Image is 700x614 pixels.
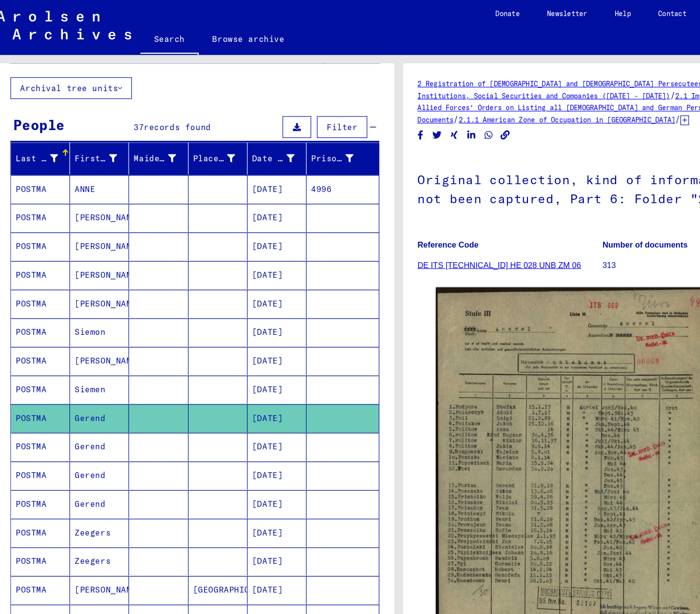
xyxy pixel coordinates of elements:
mat-header-cell: Prisoner # [272,121,333,149]
div: Prisoner # [275,127,324,143]
span: / [397,97,401,106]
div: Date of Birth [225,127,273,143]
mat-cell: [DATE] [221,588,272,612]
p: have been realized in partnership with [520,595,650,604]
h1: Original collection, kind of information has not been captured, Part 6: Folder "2235" [366,131,681,190]
mat-cell: [PERSON_NAME] [70,222,120,246]
span: 37 [124,104,133,113]
mat-cell: BEDUM [171,563,221,587]
span: / [581,77,585,86]
mat-cell: [PERSON_NAME] [70,198,120,222]
mat-cell: [DATE] [221,247,272,270]
span: / [585,97,590,106]
mat-cell: [PERSON_NAME] [70,173,120,197]
mat-cell: Gerend [70,368,120,392]
span: records found [133,104,190,113]
mat-cell: [DATE] [221,222,272,246]
mat-cell: Zeegers [70,441,120,465]
span: EN [669,9,680,16]
mat-cell: [DATE] [221,417,272,441]
mat-cell: [DATE] [221,539,272,563]
img: Change consent [658,572,681,595]
mat-cell: [PERSON_NAME] [70,490,120,514]
mat-cell: [PERSON_NAME] [70,515,120,538]
mat-cell: Gerend [70,417,120,441]
button: Share on Xing [392,109,403,121]
mat-cell: [DATE] [221,368,272,392]
mat-header-cell: First Name [70,121,120,149]
a: 2 Registration of [DEMOGRAPHIC_DATA] and [DEMOGRAPHIC_DATA] Persecutees by Public Institutions, S... [366,68,642,85]
a: DE ITS [TECHNICAL_ID] HE 028 UNB ZM 06 [366,222,506,230]
mat-cell: POSTMA [20,173,70,197]
div: Maiden Name [124,130,160,140]
div: Date of Birth [225,130,261,140]
mat-cell: POSTMA [20,393,70,417]
mat-cell: Gerend [70,344,120,368]
button: Filter [280,99,323,117]
mat-cell: [DATE] [221,271,272,295]
span: Filter [289,104,315,113]
div: Last Name [24,127,72,143]
mat-cell: POSTMA [20,247,70,270]
mat-cell: [DATE] [221,441,272,465]
mat-cell: POSTMA [20,515,70,538]
mat-cell: POSTMA [20,539,70,563]
button: Copy link [436,109,446,121]
mat-cell: POSTMA [20,149,70,173]
mat-cell: POSTMA [20,271,70,295]
mat-cell: [DATE] [221,563,272,587]
mat-cell: Jitze [70,563,120,587]
div: Maiden Name [124,127,173,143]
div: | [357,582,478,592]
div: Last Name [24,130,60,140]
img: 001.jpg [382,245,616,568]
a: Legal notice [357,582,406,592]
button: Share on Twitter [378,109,388,121]
button: Archival tree units [19,66,123,84]
mat-cell: POSTMA [20,490,70,514]
mat-cell: Swageeven/[PERSON_NAME]. [171,539,221,563]
img: yv_logo.png [654,579,690,603]
mat-cell: [DATE] [221,466,272,490]
mat-cell: [DATE] [221,173,272,197]
mat-cell: POSTMA [20,295,70,319]
mat-cell: POSTMA [20,441,70,465]
mat-cell: [DATE] [221,295,272,319]
button: Share on Facebook [364,109,374,121]
button: Share on LinkedIn [407,109,417,121]
a: Browse archive [180,21,265,45]
mat-cell: ANNE [70,149,120,173]
mat-header-cell: Place of Birth [171,121,221,149]
mat-cell: POSTMA [20,222,70,246]
mat-cell: [PERSON_NAME] [70,247,120,270]
p: The Arolsen Archives online collections [520,578,650,595]
mat-cell: Zeegers [70,466,120,490]
mat-cell: [DATE] [221,344,272,368]
div: First Name [74,130,110,140]
a: DocID: 70440157 [383,570,427,575]
div: First Name [74,127,122,143]
b: Reference Code [366,205,418,212]
mat-cell: POSTMA [20,466,70,490]
mat-cell: POSTMA [20,344,70,368]
mat-cell: [GEOGRAPHIC_DATA] [171,490,221,514]
div: Place of Birth [175,127,223,143]
mat-cell: [PERSON_NAME] [70,539,120,563]
mat-cell: [PERSON_NAME] [70,295,120,319]
a: Privacy policy [410,582,478,592]
mat-cell: POSTMA [20,368,70,392]
mat-cell: [DATE] [221,515,272,538]
mat-cell: 4996 [272,149,333,173]
mat-cell: [DATE] [221,320,272,344]
mat-cell: [PERSON_NAME] [70,588,120,612]
mat-cell: Gerend [70,393,120,417]
button: Share on WhatsApp [422,109,432,121]
mat-cell: POSTMA [20,198,70,222]
div: Place of Birth [175,130,211,140]
a: 2.1 Implementation of Allied Forces’ Orders on Listing all [DEMOGRAPHIC_DATA] and German Persecut... [366,78,677,106]
mat-cell: POSTMA [20,588,70,612]
img: Arolsen_neg.svg [8,9,122,34]
div: Prisoner # [275,130,311,140]
mat-cell: POSTMA [20,563,70,587]
mat-header-cell: Maiden Name [120,121,171,149]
